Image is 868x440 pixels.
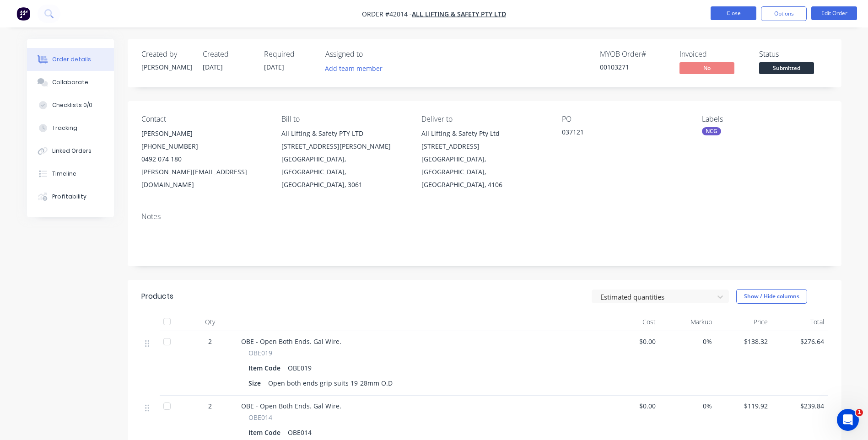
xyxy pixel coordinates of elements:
span: 2 [208,337,212,346]
div: [PERSON_NAME] [141,62,192,72]
div: All Lifting & Safety PTY LTD [STREET_ADDRESS][PERSON_NAME] [281,127,407,153]
div: [GEOGRAPHIC_DATA], [GEOGRAPHIC_DATA], [GEOGRAPHIC_DATA], 3061 [281,153,407,191]
span: $0.00 [607,401,656,411]
button: Profitability [27,185,114,208]
div: Created by [141,50,192,59]
div: Collaborate [52,78,88,86]
span: Submitted [759,62,814,74]
div: NCG [702,127,721,135]
div: Markup [659,313,716,331]
div: 0492 074 180 [141,153,267,166]
div: Bill to [281,115,407,123]
button: Submitted [759,62,814,76]
div: Item Code [248,361,284,375]
button: Order details [27,48,114,71]
iframe: Intercom live chat [837,409,859,431]
div: Total [771,313,828,331]
span: $0.00 [607,337,656,346]
button: Add team member [320,62,387,75]
div: Tracking [52,124,77,132]
div: Assigned to [325,50,417,59]
span: $138.32 [719,337,768,346]
div: Price [716,313,772,331]
div: Notes [141,212,828,221]
div: 037121 [562,127,676,140]
div: Invoiced [679,50,748,59]
button: Checklists 0/0 [27,94,114,117]
div: Contact [141,115,267,123]
div: Labels [702,115,827,123]
button: Tracking [27,117,114,140]
span: 1 [856,409,863,416]
span: [DATE] [203,63,223,71]
button: Collaborate [27,71,114,94]
div: Created [203,50,253,59]
div: Open both ends grip suits 19-28mm O.D [264,376,396,390]
div: OBE014 [284,426,315,439]
div: [GEOGRAPHIC_DATA], [GEOGRAPHIC_DATA], [GEOGRAPHIC_DATA], 4106 [421,153,547,191]
div: All Lifting & Safety Pty Ltd [STREET_ADDRESS][GEOGRAPHIC_DATA], [GEOGRAPHIC_DATA], [GEOGRAPHIC_DA... [421,127,547,191]
div: Profitability [52,193,86,201]
span: 0% [663,337,712,346]
button: Show / Hide columns [736,289,807,304]
div: Status [759,50,828,59]
span: 0% [663,401,712,411]
div: 00103271 [600,62,669,72]
div: All Lifting & Safety PTY LTD [STREET_ADDRESS][PERSON_NAME][GEOGRAPHIC_DATA], [GEOGRAPHIC_DATA], [... [281,127,407,191]
span: [DATE] [264,63,284,71]
div: Qty [183,313,237,331]
button: Linked Orders [27,140,114,162]
button: Add team member [325,62,388,75]
div: Cost [604,313,660,331]
img: Factory [16,7,30,21]
div: MYOB Order # [600,50,669,59]
button: Timeline [27,162,114,185]
span: No [679,62,734,74]
div: Order details [52,55,91,64]
div: Products [141,291,173,302]
span: $119.92 [719,401,768,411]
div: Size [248,376,264,390]
span: OBE019 [248,348,272,358]
span: $239.84 [775,401,824,411]
button: Close [711,6,756,20]
span: Order #42014 - [362,10,412,18]
div: Deliver to [421,115,547,123]
div: OBE019 [284,361,315,375]
span: OBE - Open Both Ends. Gal Wire. [241,337,341,346]
a: ALL LIFTING & SAFETY PTY LTD [412,10,506,18]
div: [PERSON_NAME][PHONE_NUMBER]0492 074 180[PERSON_NAME][EMAIL_ADDRESS][DOMAIN_NAME] [141,127,267,191]
div: [PERSON_NAME] [141,127,267,140]
span: OBE - Open Both Ends. Gal Wire. [241,402,341,410]
div: PO [562,115,687,123]
div: Linked Orders [52,147,92,155]
div: Checklists 0/0 [52,101,92,109]
div: All Lifting & Safety Pty Ltd [STREET_ADDRESS] [421,127,547,153]
div: Timeline [52,170,76,178]
div: [PHONE_NUMBER] [141,140,267,153]
div: Required [264,50,314,59]
button: Options [761,6,807,21]
span: OBE014 [248,413,272,422]
span: 2 [208,401,212,411]
button: Edit Order [811,6,857,20]
div: Item Code [248,426,284,439]
div: [PERSON_NAME][EMAIL_ADDRESS][DOMAIN_NAME] [141,166,267,191]
span: $276.64 [775,337,824,346]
